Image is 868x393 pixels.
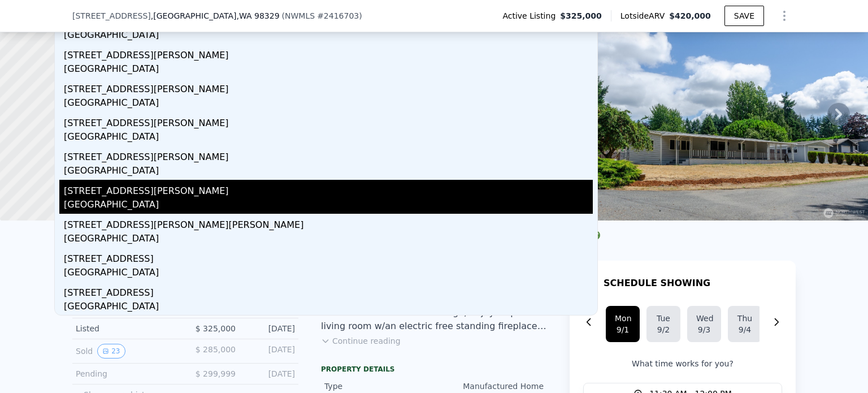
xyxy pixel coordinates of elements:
span: NWMLS [285,11,315,20]
div: [GEOGRAPHIC_DATA] [64,130,593,146]
div: Pending [76,368,176,379]
div: [DATE] [245,344,295,359]
div: [STREET_ADDRESS][PERSON_NAME] [64,78,593,96]
div: Mon [615,313,631,324]
div: [GEOGRAPHIC_DATA] [64,300,593,316]
div: 9/3 [696,324,712,335]
div: ( ) [282,10,362,21]
div: Type [324,381,434,392]
div: [STREET_ADDRESS][PERSON_NAME] [64,146,593,164]
div: [GEOGRAPHIC_DATA] [64,232,593,248]
span: $420,000 [669,11,711,20]
div: 9/1 [615,324,631,335]
button: View historical data [97,344,125,359]
div: [STREET_ADDRESS][PERSON_NAME] [64,44,593,62]
div: [STREET_ADDRESS] [64,282,593,300]
div: Sold [76,344,176,359]
span: Active Listing [502,10,560,21]
button: SAVE [724,6,764,26]
button: Wed9/3 [687,306,721,342]
div: [GEOGRAPHIC_DATA] [64,266,593,282]
div: 9/2 [656,324,671,335]
button: Mon9/1 [606,306,640,342]
div: [STREET_ADDRESS][PERSON_NAME] [64,112,593,130]
div: [DATE] [245,323,295,334]
span: # 2416703 [317,11,359,20]
button: Tue9/2 [646,306,680,342]
button: Show Options [773,5,796,27]
div: Property details [321,365,547,374]
div: Manufactured Home [434,381,544,392]
div: Thu [737,313,753,324]
span: , [GEOGRAPHIC_DATA] [151,10,280,21]
div: [STREET_ADDRESS][PERSON_NAME] [64,180,593,198]
div: [STREET_ADDRESS][PERSON_NAME][PERSON_NAME] [64,214,593,232]
button: Continue reading [321,335,401,347]
div: 9/4 [737,324,753,335]
div: [STREET_ADDRESS] [64,248,593,266]
div: [GEOGRAPHIC_DATA] [64,164,593,180]
div: [GEOGRAPHIC_DATA] [64,96,593,112]
span: $325,000 [560,10,602,21]
span: , WA 98329 [236,11,279,20]
span: $ 299,999 [196,369,236,378]
button: Thu9/4 [728,306,762,342]
div: [GEOGRAPHIC_DATA] [64,198,593,214]
div: [GEOGRAPHIC_DATA] [64,62,593,78]
div: Wed [696,313,712,324]
div: [DATE] [245,368,295,379]
span: [STREET_ADDRESS] [72,10,151,21]
div: Listed [76,323,176,334]
div: [GEOGRAPHIC_DATA] [64,28,593,44]
p: What time works for you? [583,358,782,369]
div: Tue [656,313,671,324]
span: $ 285,000 [196,345,236,354]
span: Lotside ARV [620,10,669,21]
span: $ 325,000 [196,324,236,333]
h1: SCHEDULE SHOWING [604,277,710,290]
